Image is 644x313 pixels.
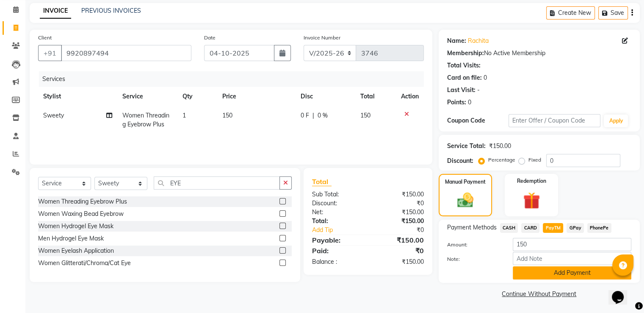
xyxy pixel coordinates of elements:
[61,45,191,61] input: Search by Name/Mobile/Email/Code
[312,111,314,120] span: |
[154,176,280,190] input: Search or Scan
[445,178,486,186] label: Manual Payment
[447,86,475,95] div: Last Visit:
[447,142,486,151] div: Service Total:
[38,259,131,268] div: Women Glitterati/Chroma/Cat Eye
[43,112,64,119] span: Sweety
[182,112,186,119] span: 1
[360,112,370,119] span: 150
[368,246,430,256] div: ₹0
[521,223,539,233] span: CARD
[217,87,296,106] th: Price
[296,87,355,106] th: Disc
[447,61,481,70] div: Total Visits:
[38,210,124,218] div: Women Waxing Bead Eyebrow
[528,156,541,164] label: Fixed
[447,156,473,165] div: Discount:
[38,234,104,243] div: Men Hydrogel Eye Mask
[117,87,177,106] th: Service
[306,235,368,245] div: Payable:
[122,112,169,128] span: Women Threading Eyebrow Plus
[306,257,368,266] div: Balance :
[38,246,114,255] div: Women Eyelash Application
[368,208,430,217] div: ₹150.00
[396,87,424,106] th: Action
[484,73,487,82] div: 0
[306,217,368,226] div: Total:
[447,116,509,125] div: Coupon Code
[447,49,631,58] div: No Active Membership
[306,190,368,199] div: Sub Total:
[513,252,631,265] input: Add Note
[441,241,506,249] label: Amount:
[447,36,466,45] div: Name:
[368,235,430,245] div: ₹150.00
[468,36,489,45] a: Rachita
[38,34,52,42] label: Client
[306,208,368,217] div: Net:
[468,98,471,107] div: 0
[38,222,113,231] div: Women Hydrogel Eye Mask
[477,86,480,95] div: -
[368,199,430,208] div: ₹0
[447,49,484,58] div: Membership:
[598,6,628,20] button: Save
[513,266,631,279] button: Add Payment
[378,226,430,235] div: ₹0
[222,112,232,119] span: 150
[177,87,218,106] th: Qty
[304,34,340,42] label: Invoice Number
[440,290,638,299] a: Continue Without Payment
[368,257,430,266] div: ₹150.00
[604,115,628,127] button: Apply
[39,71,430,87] div: Services
[447,73,482,82] div: Card on file:
[368,217,430,226] div: ₹150.00
[312,177,332,186] span: Total
[517,177,546,185] label: Redemption
[306,246,368,256] div: Paid:
[500,223,518,233] span: CASH
[447,223,497,232] span: Payment Methods
[40,3,71,19] a: INVOICE
[543,223,563,233] span: PayTM
[441,255,506,263] label: Note:
[488,156,515,164] label: Percentage
[567,223,584,233] span: GPay
[452,191,478,210] img: _cash.svg
[318,111,328,120] span: 0 %
[38,45,62,61] button: +91
[306,199,368,208] div: Discount:
[447,98,466,107] div: Points:
[509,114,601,127] input: Enter Offer / Coupon Code
[587,223,611,233] span: PhonePe
[513,238,631,251] input: Amount
[306,226,378,235] a: Add Tip
[518,190,545,211] img: _gift.svg
[38,197,127,206] div: Women Threading Eyebrow Plus
[81,7,141,14] a: PREVIOUS INVOICES
[546,6,595,20] button: Create New
[204,34,216,42] label: Date
[355,87,396,106] th: Total
[368,190,430,199] div: ₹150.00
[489,142,511,151] div: ₹150.00
[301,111,309,120] span: 0 F
[38,87,117,106] th: Stylist
[608,279,636,305] iframe: chat widget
